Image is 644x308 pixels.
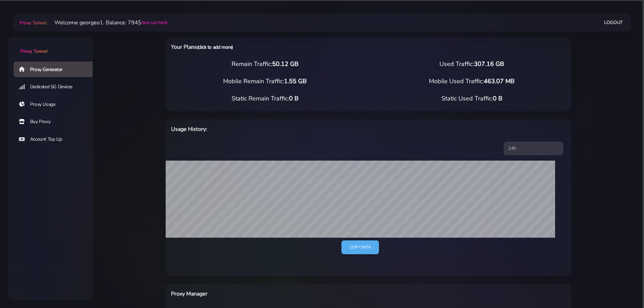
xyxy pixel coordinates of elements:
span: 1.55 GB [284,77,307,85]
a: Proxy Tunnel [18,17,46,28]
span: Proxy Tunnel [20,20,46,26]
a: Logout [604,16,623,29]
a: Account Top Up [14,132,98,147]
h6: Proxy Manager [171,289,398,298]
div: Mobile Remain Traffic: [162,77,368,86]
span: 0 B [493,94,502,102]
span: 50.12 GB [272,60,299,68]
span: Proxy Tunnel [20,48,47,54]
span: 463.07 MB [484,77,515,85]
a: Dedicated 5G Devices [14,79,98,95]
a: (top-up here) [141,19,167,26]
h6: Usage History: [171,125,398,134]
iframe: Webchat Widget [611,275,636,300]
div: Static Remain Traffic: [162,94,368,103]
a: Proxy Usage [14,97,98,112]
div: Used Traffic: [368,60,575,69]
a: Buy Proxy [14,114,98,129]
a: Proxy Tunnel [8,37,93,55]
li: Welcome georgeo1. Balance: 794$ [46,19,167,27]
a: (click to add more) [197,44,233,50]
div: Mobile Used Traffic: [368,77,575,86]
a: Proxy Generator [14,62,98,77]
div: Static Used Traffic: [368,94,575,103]
span: 0 B [289,94,299,102]
a: Copy data [341,240,379,254]
h6: Your Plans [171,43,398,51]
span: 307.16 GB [474,60,504,68]
div: Remain Traffic: [162,60,368,69]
